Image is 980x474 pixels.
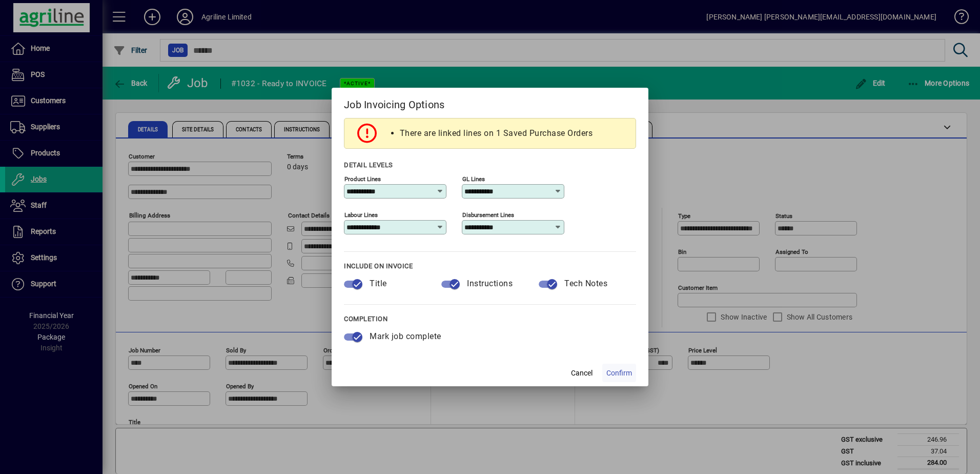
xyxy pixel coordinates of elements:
[462,211,514,219] mat-label: Disbursement Lines
[370,279,387,288] span: Title
[400,127,593,140] li: There are linked lines on 1 Saved Purchase Orders
[467,279,513,288] span: Instructions
[344,260,636,272] div: INCLUDE ON INVOICE
[332,88,648,117] h2: Job Invoicing Options
[565,364,598,382] button: Cancel
[344,211,378,219] mat-label: Labour Lines
[344,313,636,325] div: COMPLETION
[370,331,441,341] span: Mark job complete
[344,159,636,171] div: DETAIL LEVELS
[344,175,381,183] mat-label: Product Lines
[571,368,593,379] span: Cancel
[462,175,485,183] mat-label: GL Lines
[606,368,632,379] span: Confirm
[602,364,636,382] button: Confirm
[564,279,607,288] span: Tech Notes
